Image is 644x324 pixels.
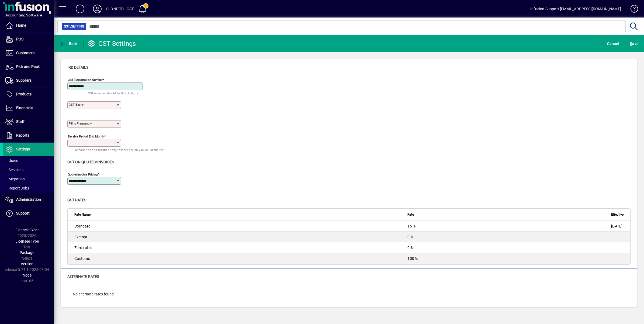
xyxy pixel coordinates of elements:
span: Version [21,262,33,266]
span: Home [16,23,26,27]
span: GST_SETTING [64,24,84,29]
a: Support [3,207,54,220]
span: Package [20,250,34,255]
span: Sessions [5,168,23,172]
span: GST rates [67,198,86,202]
span: Staff [16,119,25,124]
span: Rate [407,212,414,218]
app-page-header-button: Back [54,39,84,49]
mat-label: GST Registration Number [68,78,103,82]
span: Effective [611,212,624,218]
a: Pick and Pack [3,60,54,74]
span: Rate Name [74,212,91,218]
a: Financials [3,101,54,115]
span: Back [60,42,78,46]
div: 0 % [407,234,604,240]
span: Cancel [607,39,619,48]
mat-label: Filing frequency [69,122,91,125]
div: No alternate rates found [67,286,631,302]
span: POS [16,37,23,41]
a: Customers [3,46,54,60]
span: Users [5,158,18,163]
div: Infusion Support [EMAIL_ADDRESS][DOMAIN_NAME] [530,5,621,13]
span: Pick and Pack [16,64,40,69]
mat-label: Quote/Invoice pricing [68,173,98,176]
button: Save [629,39,640,49]
a: Staff [3,115,54,129]
span: Licensee Type [15,239,39,243]
span: Migration [5,177,25,181]
button: Cancel [606,39,620,49]
a: Administration [3,193,54,206]
button: Add [71,4,89,14]
a: Home [3,19,54,32]
div: 100 % [407,256,604,261]
a: POS [3,33,54,46]
span: Support [16,211,30,215]
div: CLONE TD - GST [106,5,134,13]
div: 15 % [407,223,604,229]
a: Reports [3,129,54,142]
span: Node [23,273,32,277]
span: Suppliers [16,78,32,82]
span: Reports [16,133,29,137]
div: Exempt [74,234,401,240]
span: GST on quotes/invoices [67,160,114,164]
span: IRD details [67,65,88,70]
span: Products [16,92,32,96]
a: Report Jobs [3,184,54,193]
a: Products [3,88,54,101]
span: Administration [16,197,41,202]
mat-label: GST Basis [69,103,83,106]
div: Standard [74,223,401,229]
div: 0 % [407,245,604,250]
mat-hint: GST Number should be 8 or 9 digits [88,90,139,96]
span: Financial Year [15,228,39,232]
span: Settings [16,147,30,151]
a: Users [3,156,54,165]
a: Sessions [3,165,54,174]
button: Back [58,39,79,49]
a: Suppliers [3,74,54,87]
button: Profile [89,4,106,14]
span: Customers [16,51,34,55]
span: [DATE] [611,224,623,228]
div: GST Settings [88,39,136,48]
div: Zero-rated [74,245,401,250]
mat-label: Taxable period end month [68,135,104,138]
span: ave [630,39,638,48]
div: Customs [74,256,401,261]
span: Report Jobs [5,186,29,190]
a: Migration [3,174,54,184]
a: Knowledge Base [626,1,637,19]
span: S [630,42,632,46]
mat-hint: Choose the end month of any taxable period you would file for. [75,147,164,153]
span: Financials [16,106,33,110]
